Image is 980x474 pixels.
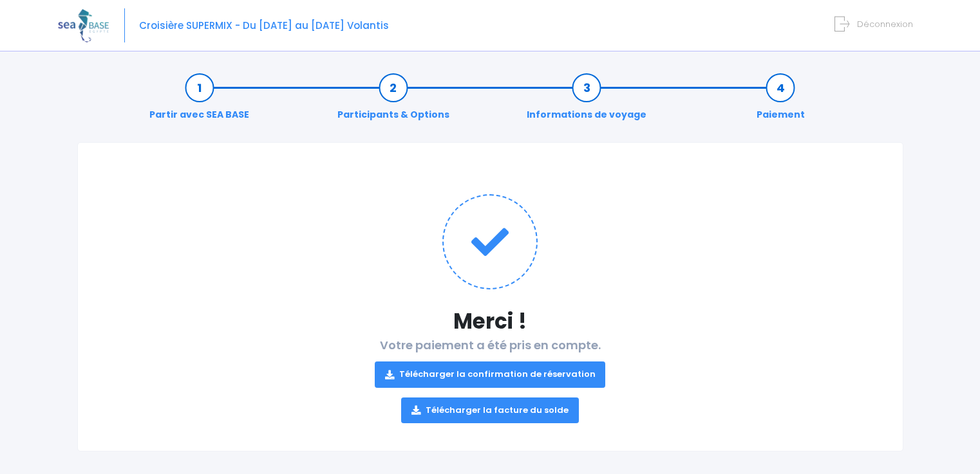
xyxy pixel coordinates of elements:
a: Participants & Options [331,81,456,122]
h2: Votre paiement a été pris en compte. [104,338,877,423]
a: Partir avec SEA BASE [143,81,256,122]
span: Déconnexion [857,18,913,30]
span: Croisière SUPERMIX - Du [DATE] au [DATE] Volantis [139,19,389,32]
a: Télécharger la facture du solde [401,397,579,423]
h1: Merci ! [104,309,877,334]
a: Paiement [750,81,811,122]
a: Télécharger la confirmation de réservation [375,361,606,387]
a: Informations de voyage [520,81,653,122]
